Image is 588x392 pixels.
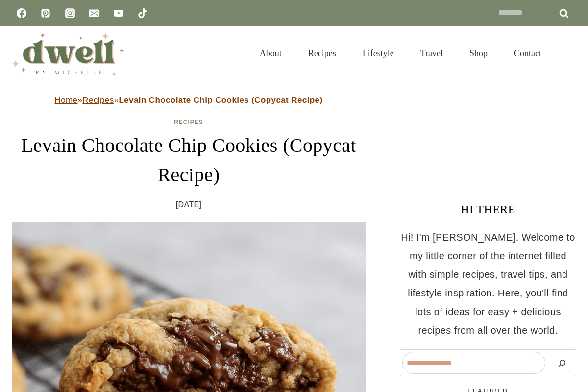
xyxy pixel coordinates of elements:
[246,36,555,71] nav: Primary Navigation
[55,96,323,105] span: » »
[407,36,456,71] a: Travel
[84,3,104,23] a: Email
[109,3,128,23] a: YouTube
[560,45,576,62] button: View Search Form
[60,3,80,23] a: Instagram
[349,36,407,71] a: Lifestyle
[174,119,203,125] a: Recipes
[12,31,124,76] img: DWELL by michelle
[246,36,295,71] a: About
[176,197,202,212] time: [DATE]
[400,200,576,218] h3: HI THERE
[12,131,366,190] h1: Levain Chocolate Chip Cookies (Copycat Recipe)
[133,3,152,23] a: TikTok
[400,228,576,340] p: Hi! I'm [PERSON_NAME]. Welcome to my little corner of the internet filled with simple recipes, tr...
[82,96,114,105] a: Recipes
[501,36,555,71] a: Contact
[295,36,349,71] a: Recipes
[55,96,78,105] a: Home
[12,3,31,23] a: Facebook
[36,3,55,23] a: Pinterest
[550,352,574,374] button: Search
[456,36,501,71] a: Shop
[119,96,322,105] strong: Levain Chocolate Chip Cookies (Copycat Recipe)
